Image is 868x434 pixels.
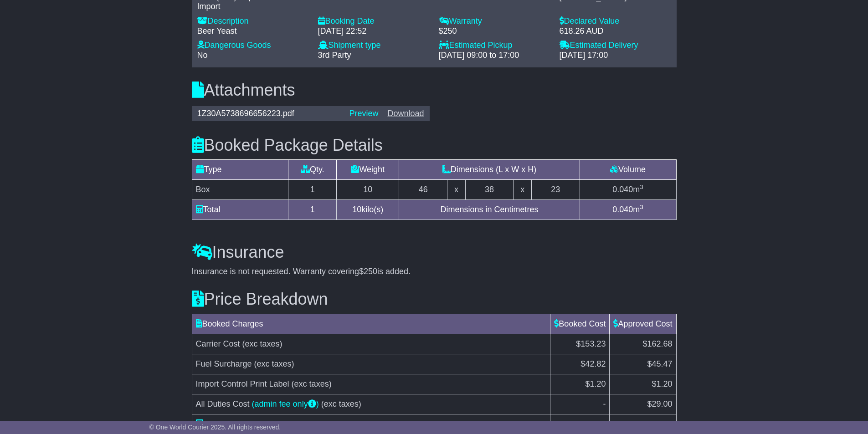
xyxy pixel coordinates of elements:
[580,160,676,180] td: Volume
[192,81,677,99] h3: Attachments
[337,180,399,200] td: 10
[192,200,288,220] td: Total
[387,109,424,118] a: Download
[252,399,319,408] a: (admin fee only)
[349,109,378,118] a: Preview
[580,200,676,220] td: m
[352,205,361,214] span: 10
[196,399,250,408] span: All Duties Cost
[576,339,606,348] span: $153.23
[288,180,337,200] td: 1
[642,339,672,348] span: $162.68
[585,379,606,388] span: $1.20
[196,359,252,368] span: Fuel Surcharge
[610,314,676,334] td: Approved Cost
[192,243,677,261] h3: Insurance
[318,41,430,51] div: Shipment type
[647,419,672,429] span: 238.35
[580,359,606,368] span: $42.82
[560,16,671,26] div: Declared Value
[399,200,580,220] td: Dimensions in Centimetres
[550,314,610,334] td: Booked Cost
[439,51,550,61] div: [DATE] 09:00 to 17:00
[318,51,351,60] span: 3rd Party
[603,399,606,408] span: -
[193,109,345,119] div: 1Z30A5738696656223.pdf
[439,16,550,26] div: Warranty
[439,26,550,36] div: $250
[192,180,288,200] td: Box
[560,26,671,36] div: 618.26 AUD
[514,180,531,200] td: x
[580,419,606,429] span: 197.25
[318,16,430,26] div: Booking Date
[149,424,281,431] span: © One World Courier 2025. All rights reserved.
[197,26,309,36] div: Beer Yeast
[465,180,514,200] td: 38
[447,180,465,200] td: x
[197,41,309,51] div: Dangerous Goods
[197,16,309,26] div: Description
[560,51,671,61] div: [DATE] 17:00
[640,184,643,190] sup: 3
[580,180,676,200] td: m
[652,379,672,388] span: $1.20
[197,51,208,60] span: No
[321,399,361,408] span: (exc taxes)
[647,399,672,408] span: $29.00
[560,41,671,51] div: Estimated Delivery
[647,359,672,368] span: $45.47
[288,200,337,220] td: 1
[337,200,399,220] td: kilo(s)
[439,41,550,51] div: Estimated Pickup
[292,379,332,388] span: (exc taxes)
[242,339,282,348] span: (exc taxes)
[192,160,288,180] td: Type
[399,180,447,200] td: 46
[254,359,294,368] span: (exc taxes)
[196,379,289,388] span: Import Control Print Label
[399,160,580,180] td: Dimensions (L x W x H)
[196,339,240,348] span: Carrier Cost
[612,205,633,214] span: 0.040
[192,290,677,308] h3: Price Breakdown
[640,204,643,210] sup: 3
[359,267,377,276] span: $250
[531,180,580,200] td: 23
[337,160,399,180] td: Weight
[192,314,550,334] td: Booked Charges
[192,136,677,154] h3: Booked Package Details
[612,185,633,194] span: 0.040
[318,26,430,36] div: [DATE] 22:52
[288,160,337,180] td: Qty.
[192,267,677,277] div: Insurance is not requested. Warranty covering is added.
